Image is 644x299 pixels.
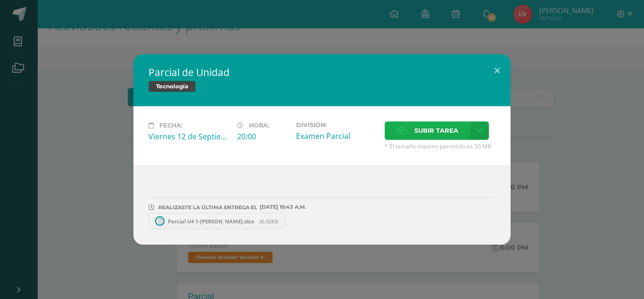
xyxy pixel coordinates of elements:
[296,131,377,141] div: Examen Parcial
[484,54,511,86] button: Close (Esc)
[149,213,286,229] a: Parcial U4 1-[PERSON_NAME].xlsx 36.92KB
[149,81,196,92] span: Tecnología
[163,218,259,225] span: Parcial U4 1-[PERSON_NAME].xlsx
[296,121,377,128] label: División:
[259,218,278,225] span: 36.92KB
[158,204,257,211] span: REALIZASTE LA ÚLTIMA ENTREGA EL
[414,122,458,139] span: Subir tarea
[237,131,289,142] div: 20:00
[149,131,230,142] div: Viernes 12 de Septiembre
[159,122,182,129] span: Fecha:
[249,122,269,129] span: Hora:
[257,207,306,207] span: [DATE] 10:43 A.M.
[385,142,495,150] span: * El tamaño máximo permitido es 50 MB
[149,66,495,79] h2: Parcial de Unidad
